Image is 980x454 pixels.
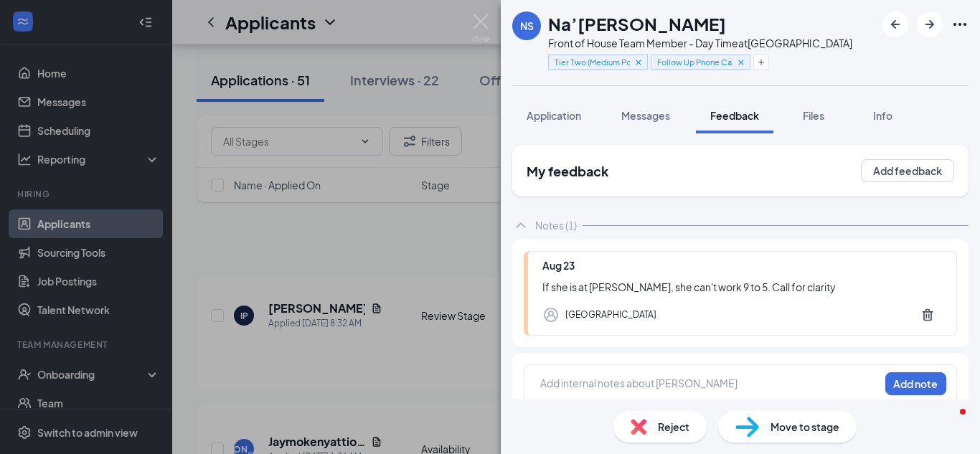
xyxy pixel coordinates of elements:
span: Follow Up Phone Call [657,56,732,68]
h2: My feedback [527,162,608,180]
span: Aug 23 [542,259,575,272]
div: Notes (1) [535,218,577,232]
svg: Plus [757,58,765,67]
button: ArrowLeftNew [882,11,908,37]
svg: ArrowRight [921,16,938,33]
h1: Na’[PERSON_NAME] [548,11,726,36]
svg: ArrowLeftNew [887,16,904,33]
div: If she is at [PERSON_NAME], she can't work 9 to 5. Call for clarity [542,279,942,295]
svg: ChevronUp [512,217,529,234]
svg: Cross [633,57,644,67]
svg: Cross [736,57,746,67]
span: Application [527,109,581,122]
div: NS [520,19,534,33]
span: Info [873,109,892,122]
span: Reject [658,419,689,435]
svg: Profile [542,306,560,323]
button: ArrowRight [917,11,943,37]
div: [GEOGRAPHIC_DATA] [565,308,656,322]
svg: Trash [920,308,935,322]
div: Front of House Team Member - Day Time at [GEOGRAPHIC_DATA] [548,36,852,50]
span: Messages [621,109,670,122]
span: Move to stage [771,419,839,435]
button: Plus [753,55,769,70]
button: Add feedback [861,159,954,182]
iframe: Intercom live chat [931,405,966,440]
button: Trash [913,301,942,329]
span: Files [803,109,824,122]
button: Add note [885,372,946,395]
svg: Ellipses [951,16,969,33]
span: Feedback [710,109,759,122]
span: Tier Two (Medium Potential) [555,56,630,68]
